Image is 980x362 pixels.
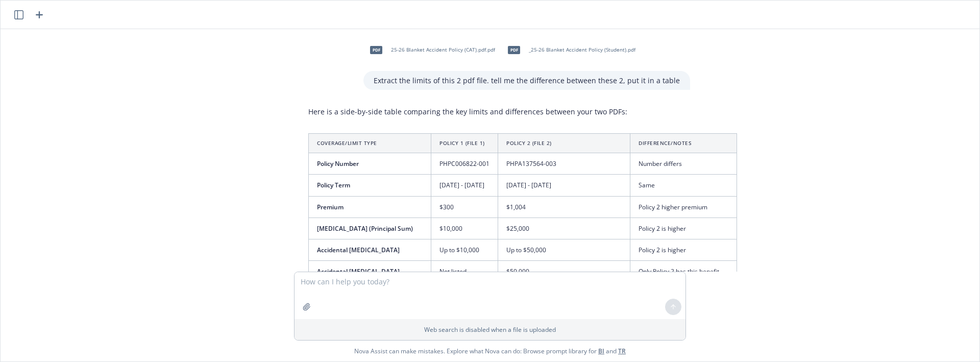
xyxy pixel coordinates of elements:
td: Only Policy 2 has this benefit [630,261,737,282]
span: pdf [508,46,520,54]
td: $1,004 [498,196,630,218]
th: Difference/Notes [630,134,737,153]
span: pdf [370,46,382,54]
td: Policy 2 is higher [630,218,737,239]
td: PHPC006822-001 [431,153,498,175]
td: Same [630,175,737,196]
span: 25-26 Blanket Accident Policy (CAT).pdf.pdf [391,46,495,53]
td: Policy 2 is higher [630,239,737,260]
span: _25-26 Blanket Accident Policy (Student).pdf [529,46,635,53]
th: Policy 2 (File 2) [498,134,630,153]
div: pdf_25-26 Blanket Accident Policy (Student).pdf [501,37,638,63]
span: Accidental [MEDICAL_DATA] [317,246,400,254]
td: Policy 2 higher premium [630,196,737,218]
td: PHPA137564-003 [498,153,630,175]
td: $300 [431,196,498,218]
td: Up to $50,000 [498,239,630,260]
td: Number differs [630,153,737,175]
td: $50,000 [498,261,630,282]
p: Extract the limits of this 2 pdf file. tell me the difference between these 2, put it in a table [374,75,680,86]
td: $10,000 [431,218,498,239]
span: Accidental [MEDICAL_DATA] [317,267,400,276]
span: Nova Assist can make mistakes. Explore what Nova can do: Browse prompt library for and [354,341,626,361]
p: Web search is disabled when a file is uploaded [301,325,679,334]
div: pdf25-26 Blanket Accident Policy (CAT).pdf.pdf [363,37,497,63]
p: Here is a side-by-side table comparing the key limits and differences between your two PDFs: [308,106,737,117]
a: TR [618,347,626,355]
span: Premium [317,203,344,211]
span: [MEDICAL_DATA] (Principal Sum) [317,224,413,233]
a: BI [598,347,604,355]
td: [DATE] - [DATE] [431,175,498,196]
th: Coverage/Limit Type [309,134,431,153]
td: [DATE] - [DATE] [498,175,630,196]
th: Policy 1 (File 1) [431,134,498,153]
td: $25,000 [498,218,630,239]
span: Policy Term [317,181,350,189]
td: Not listed [431,261,498,282]
td: Up to $10,000 [431,239,498,260]
span: Policy Number [317,159,359,168]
